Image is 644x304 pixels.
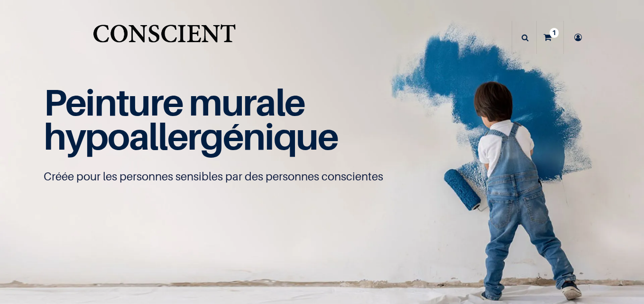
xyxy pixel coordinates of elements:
[91,19,238,56] a: Logo of Conscient
[44,169,600,184] p: Créée pour les personnes sensibles par des personnes conscientes
[44,114,338,158] span: hypoallergénique
[91,19,238,56] img: Conscient
[44,80,305,124] span: Peinture murale
[550,28,559,37] sup: 1
[537,21,563,54] a: 1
